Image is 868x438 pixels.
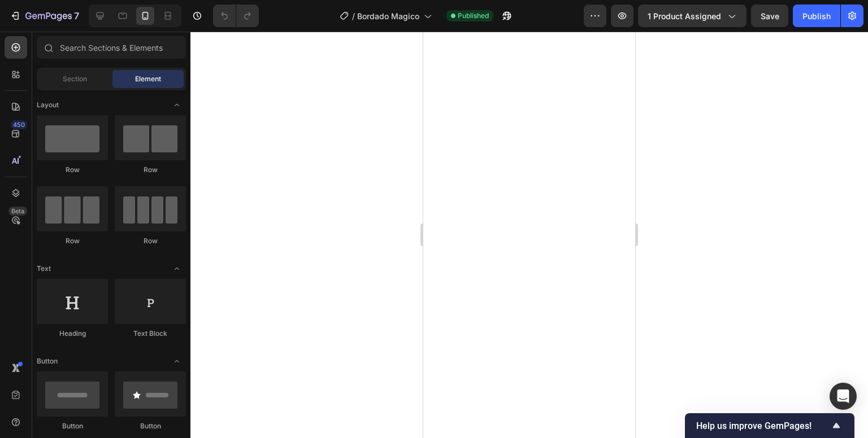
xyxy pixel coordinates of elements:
[213,5,259,27] div: Undo/Redo
[37,165,108,175] div: Row
[63,74,87,84] span: Section
[135,74,161,84] span: Element
[37,421,108,431] div: Button
[115,165,186,175] div: Row
[115,328,186,339] div: Text Block
[638,5,747,27] button: 1 product assigned
[37,356,58,366] span: Button
[830,383,857,410] div: Open Intercom Messenger
[761,11,779,21] span: Save
[37,100,59,110] span: Layout
[115,236,186,246] div: Row
[458,11,489,21] span: Published
[696,421,830,431] span: Help us improve GemPages!
[168,96,186,114] span: Toggle open
[37,328,108,339] div: Heading
[793,5,840,27] button: Publish
[357,10,419,22] span: Bordado Magico
[423,32,635,438] iframe: Design area
[11,120,27,129] div: 450
[37,36,186,59] input: Search Sections & Elements
[696,419,843,432] button: Show survey - Help us improve GemPages!
[8,207,27,216] div: Beta
[168,260,186,278] span: Toggle open
[802,10,831,22] div: Publish
[115,421,186,431] div: Button
[648,10,721,22] span: 1 product assigned
[168,352,186,370] span: Toggle open
[5,5,84,27] button: 7
[37,264,51,274] span: Text
[74,9,79,23] p: 7
[37,236,108,246] div: Row
[352,10,355,22] span: /
[751,5,788,27] button: Save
